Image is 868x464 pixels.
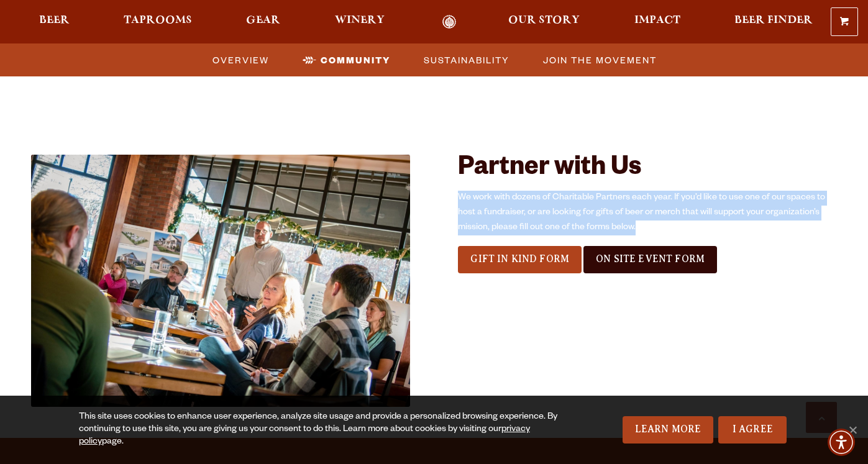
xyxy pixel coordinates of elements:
a: Gear [238,15,288,29]
span: Community [321,51,390,69]
img: House Beer Built [31,155,410,407]
a: Beer Finder [726,15,821,29]
span: Gift In Kind Form [470,253,569,265]
a: On Site Event Form [583,246,717,273]
span: Beer [39,16,70,25]
span: Impact [634,16,680,25]
div: Accessibility Menu [828,429,855,456]
a: Beer [31,15,78,29]
a: Winery [327,15,393,29]
span: Gear [246,16,280,25]
a: Sustainability [416,51,516,69]
p: We work with dozens of Charitable Partners each year. If you’d like to use one of our spaces to h... [458,191,837,235]
a: Overview [205,51,275,69]
a: Odell Home [426,15,472,29]
span: On Site Event Form [596,253,705,265]
a: I Agree [718,416,787,444]
a: Learn More [623,416,714,444]
span: Sustainability [424,51,509,69]
h2: Partner with Us [458,155,837,184]
a: privacy policy [79,425,530,447]
span: Beer Finder [734,16,813,25]
span: Winery [335,16,385,25]
a: Community [295,51,396,69]
a: Taprooms [116,15,200,29]
a: Gift In Kind Form [458,246,582,273]
a: Our Story [500,15,588,29]
a: Impact [626,15,688,29]
span: Taprooms [124,16,192,25]
span: Overview [212,51,269,69]
span: Join the Movement [543,51,657,69]
div: This site uses cookies to enhance user experience, analyze site usage and provide a personalized ... [79,411,562,448]
span: Our Story [508,16,580,25]
a: Join the Movement [536,51,663,69]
